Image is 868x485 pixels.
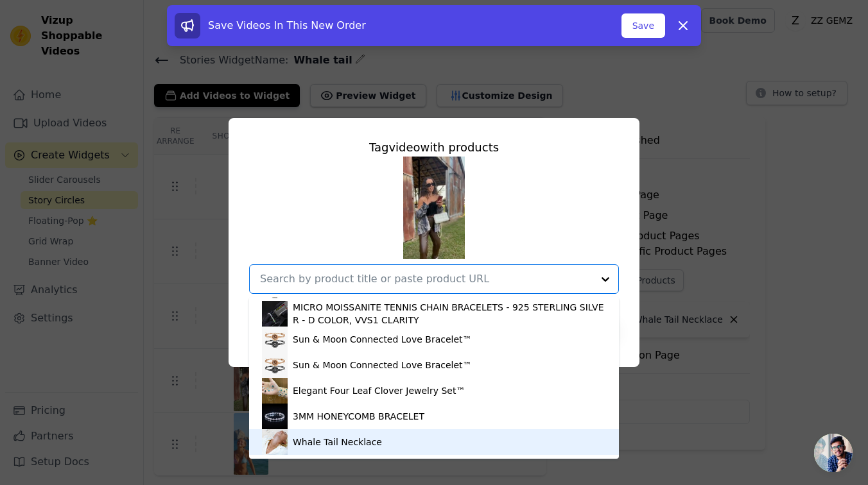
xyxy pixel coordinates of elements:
span: Save Videos In This New Order [208,19,366,31]
button: Save [621,13,665,38]
div: Sun & Moon Connected Love Bracelet™ [293,359,472,371]
img: tn-45c332346ef247d3b72c5246f7a4f0ab.png [403,157,465,259]
img: product thumbnail [262,352,288,378]
img: product thumbnail [262,327,288,352]
div: Elegant Four Leaf Clover Jewelry Set™ [293,384,465,397]
img: product thumbnail [262,378,288,404]
input: Search by product title or paste product URL [260,271,593,287]
img: product thumbnail [262,301,288,327]
div: 3MM HONEYCOMB BRACELET [293,410,424,423]
img: product thumbnail [262,429,288,455]
a: Open chat [814,434,853,472]
div: Sun & Moon Connected Love Bracelet™ [293,333,472,346]
div: Tag video with products [249,139,619,157]
img: product thumbnail [262,404,288,429]
div: Whale Tail Necklace [293,436,382,448]
div: MICRO MOISSANITE TENNIS CHAIN BRACELETS - 925 STERLING SILVER - D COLOR, VVS1 CLARITY [293,301,606,327]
